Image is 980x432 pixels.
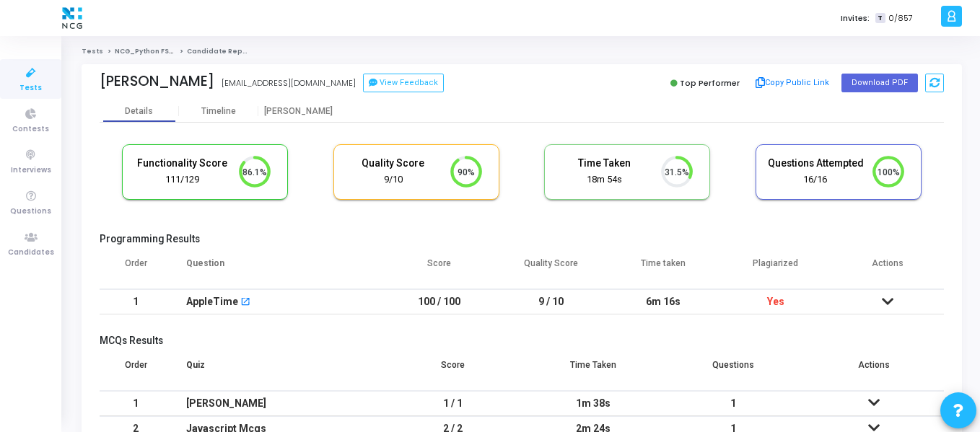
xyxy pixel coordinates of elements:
th: Time Taken [523,351,663,391]
div: 16/16 [767,173,864,187]
div: 1m 38s [538,392,649,415]
span: Tests [19,82,42,94]
label: Invites: [841,12,870,25]
td: 1 [100,289,172,314]
th: Time taken [608,249,720,289]
div: Timeline [201,106,236,117]
h5: Quality Score [345,157,442,169]
h5: Time Taken [556,157,652,169]
td: 1 [663,391,803,416]
div: [PERSON_NAME] [258,106,338,117]
th: Order [100,351,172,391]
img: logo [58,4,86,32]
th: Quiz [172,351,383,391]
td: 6m 16s [608,289,720,314]
a: Tests [82,47,103,56]
span: Candidates [8,247,54,259]
div: 9/10 [345,173,442,187]
span: 0/857 [888,12,913,25]
td: 1 [100,391,172,416]
span: Interviews [11,164,51,177]
a: NCG_Python FS_Developer_2025 [115,47,236,56]
th: Order [100,249,172,289]
th: Score [383,249,496,289]
div: [EMAIL_ADDRESS][DOMAIN_NAME] [222,77,356,89]
span: Questions [10,206,51,218]
div: Details [125,106,153,117]
td: 9 / 10 [495,289,608,314]
td: 100 / 100 [383,289,496,314]
button: Copy Public Link [751,72,834,94]
span: Yes [767,296,784,307]
span: Candidate Report [187,47,253,56]
th: Plagiarized [719,249,832,289]
th: Actions [832,249,945,289]
h5: Functionality Score [134,157,230,169]
div: 111/129 [134,173,230,187]
div: 18m 54s [556,173,652,187]
div: [PERSON_NAME] [186,392,369,415]
th: Question [172,249,383,289]
div: [PERSON_NAME] [100,73,214,89]
button: Download PDF [841,74,918,92]
nav: breadcrumb [82,47,962,56]
h5: Programming Results [100,233,944,245]
span: Contests [12,123,49,136]
th: Questions [663,351,803,391]
button: View Feedback [363,74,444,92]
mat-icon: open_in_new [240,298,250,308]
span: T [875,13,885,24]
th: Score [383,351,523,391]
div: AppleTime [186,290,238,314]
th: Actions [804,351,944,391]
h5: Questions Attempted [767,157,864,169]
td: 1 / 1 [383,391,523,416]
span: Top Performer [680,77,740,89]
th: Quality Score [495,249,608,289]
h5: MCQs Results [100,335,944,347]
